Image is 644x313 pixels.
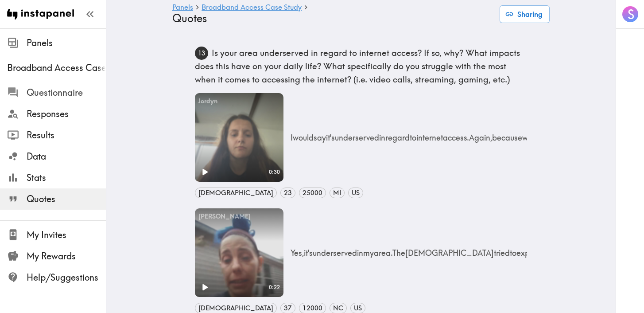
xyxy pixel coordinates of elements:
[172,4,193,12] a: Panels
[351,303,365,313] span: US
[7,62,106,74] span: Broadband Access Case Study
[27,108,106,120] span: Responses
[330,188,344,198] span: MI
[269,168,282,176] span: 0:30
[500,5,550,23] button: Sharing
[195,303,276,313] span: [DEMOGRAPHIC_DATA]
[195,188,276,198] span: [DEMOGRAPHIC_DATA]
[299,303,326,313] span: 12000
[27,271,106,284] span: Help/Suggestions
[281,188,295,198] span: 23
[202,4,302,12] a: Broadband Access Case Study
[27,250,106,262] span: My Rewards
[621,5,639,23] button: S
[27,86,106,99] span: Questionnaire
[27,150,106,163] span: Data
[628,7,634,22] span: S
[195,278,214,297] button: Play
[27,37,106,49] span: Panels
[269,283,282,291] span: 0:22
[281,303,295,313] span: 37
[195,208,283,225] div: [PERSON_NAME]
[195,47,520,85] span: Is your area underserved in regard to internet access? If so, why? What impacts does this have on...
[172,12,493,25] h4: Quotes
[27,229,106,241] span: My Invites
[349,188,363,198] span: US
[27,129,106,141] span: Results
[330,303,346,313] span: NC
[195,93,283,110] div: Jordyn
[27,193,106,205] span: Quotes
[198,49,205,57] text: 13
[299,188,326,198] span: 25000
[195,162,214,182] button: Play
[27,172,106,184] span: Stats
